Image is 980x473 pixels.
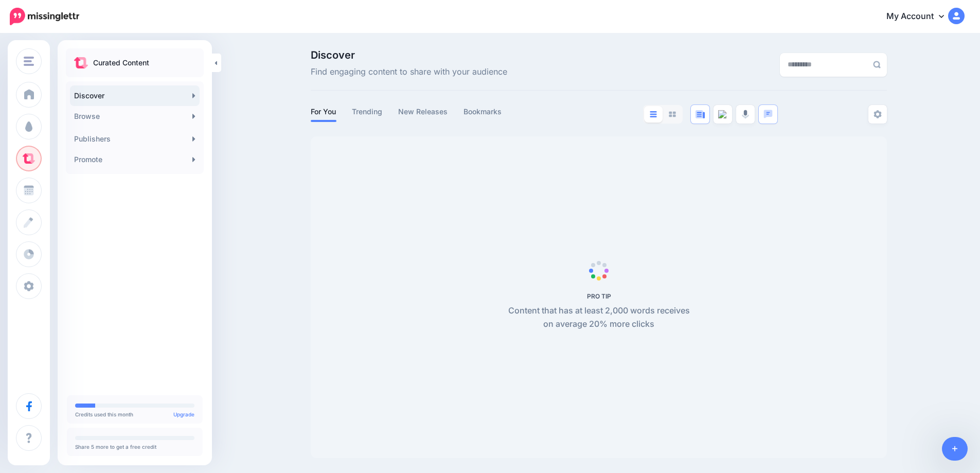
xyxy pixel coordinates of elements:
span: Find engaging content to share with your audience [311,65,507,79]
p: Content that has at least 2,000 words receives on average 20% more clicks [503,304,696,331]
a: Promote [70,149,200,170]
img: video--grey.png [718,110,727,118]
img: curate.png [74,57,88,68]
a: Publishers [70,129,200,149]
span: Discover [311,50,507,60]
a: For You [311,106,336,118]
img: grid-grey.png [669,111,676,117]
p: Curated Content [93,57,149,69]
a: Discover [70,85,200,106]
img: menu.png [24,57,34,66]
img: list-blue.png [650,111,657,117]
img: search-grey-6.png [873,61,881,68]
img: article-blue.png [696,110,705,118]
a: Bookmarks [464,106,502,118]
img: Missinglettr [10,8,79,25]
h5: PRO TIP [503,292,696,300]
img: settings-grey.png [874,110,882,118]
img: chat-square-blue.png [763,110,773,118]
a: Trending [352,106,383,118]
a: My Account [876,4,965,29]
a: New Releases [398,106,448,118]
a: Browse [70,106,200,127]
img: microphone-grey.png [742,110,749,119]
